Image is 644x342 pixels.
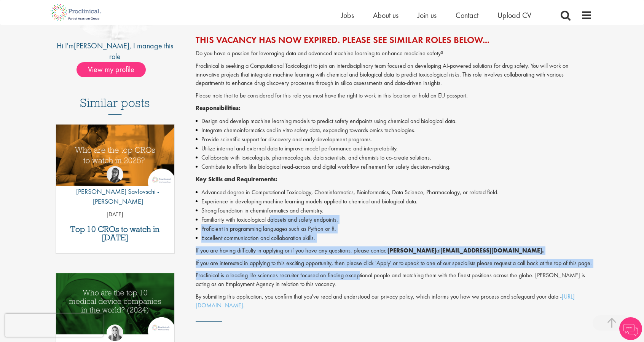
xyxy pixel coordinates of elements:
a: [PERSON_NAME] [74,41,129,51]
h2: This vacancy has now expired. Please see similar roles below... [196,35,593,45]
a: Upload CV [497,10,531,20]
strong: Responsibilities: [196,104,241,112]
img: Theodora Savlovschi - Wicks [107,166,123,183]
img: Top 10 CROs 2025 | Proclinical [56,125,174,186]
li: Contribute to efforts like biological read-across and digital workflow refinement for safety deci... [196,162,593,171]
strong: Key Skills and Requirements: [196,175,277,183]
div: Hi I'm , I manage this role [52,40,179,62]
li: Provide scientific support for discovery and early development programs. [196,135,593,144]
li: Strong foundation in cheminformatics and chemistry. [196,206,593,215]
img: Top 10 Medical Device Companies 2024 [56,273,174,334]
p: [PERSON_NAME] Savlovschi - [PERSON_NAME] [56,187,174,206]
a: Contact [456,10,478,20]
p: Please note that to be considered for this role you must have the right to work in this location ... [196,91,593,100]
a: Top 10 CROs to watch in [DATE] [60,225,171,242]
p: Proclinical is a leading life sciences recruiter focused on finding exceptional people and matchi... [196,271,593,289]
h3: Similar posts [80,96,150,115]
img: Chatbot [619,317,642,340]
a: Link to a post [56,125,174,192]
p: Proclinical is seeking a Computational Toxicologist to join an interdisciplinary team focused on ... [196,62,593,88]
span: View my profile [77,62,146,77]
p: If you are interested in applying to this exciting opportunity, then please click 'Apply' or to s... [196,259,593,268]
a: Join us [418,10,437,20]
strong: [PERSON_NAME] [387,246,436,254]
a: Jobs [341,10,354,20]
strong: [EMAIL_ADDRESS][DOMAIN_NAME]. [440,246,544,254]
img: Hannah Burke [107,324,123,341]
p: Do you have a passion for leveraging data and advanced machine learning to enhance medicine safety? [196,49,593,58]
a: Link to a post [56,273,174,340]
p: [DATE] [56,210,174,219]
li: Proficient in programming languages such as Python or R. [196,224,593,233]
a: About us [373,10,399,20]
a: View my profile [77,64,153,74]
a: Theodora Savlovschi - Wicks [PERSON_NAME] Savlovschi - [PERSON_NAME] [56,166,174,210]
a: [URL][DOMAIN_NAME] [196,292,575,309]
li: Advanced degree in Computational Toxicology, Cheminformatics, Bioinformatics, Data Science, Pharm... [196,188,593,197]
div: Job description [196,49,593,310]
li: Familiarity with toxicological datasets and safety endpoints. [196,215,593,224]
p: By submitting this application, you confirm that you've read and understood our privacy policy, w... [196,292,593,310]
li: Design and develop machine learning models to predict safety endpoints using chemical and biologi... [196,117,593,126]
p: If you are having difficulty in applying or if you have any questions, please contact at [196,246,593,255]
iframe: reCAPTCHA [5,314,103,337]
li: Collaborate with toxicologists, pharmacologists, data scientists, and chemists to co-create solut... [196,153,593,162]
li: Experience in developing machine learning models applied to chemical and biological data. [196,197,593,206]
li: Excellent communication and collaboration skills. [196,233,593,243]
li: Utilize internal and external data to improve model performance and interpretability. [196,144,593,153]
li: Integrate chemoinformatics and in vitro safety data, expanding towards omics technologies. [196,126,593,135]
